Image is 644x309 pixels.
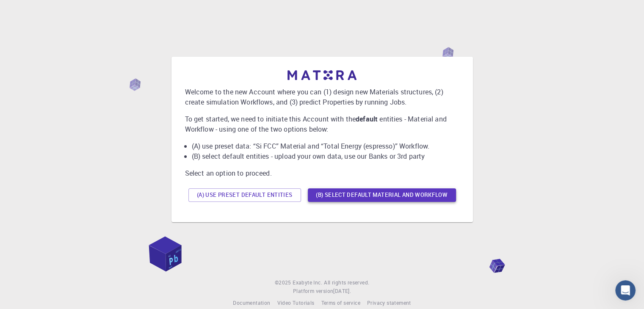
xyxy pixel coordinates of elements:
p: To get started, we need to initiate this Account with the entities - Material and Workflow - usin... [185,114,459,134]
span: Exabyte Inc. [293,279,322,286]
span: Terms of service [321,299,360,306]
a: Documentation [233,299,270,307]
button: (B) Select default material and workflow [308,188,456,202]
span: Video Tutorials [277,299,314,306]
a: Terms of service [321,299,360,307]
li: (A) use preset data: “Si FCC” Material and “Total Energy (espresso)” Workflow. [192,141,459,151]
li: (B) select default entities - upload your own data, use our Banks or 3rd party [192,151,459,161]
span: Privacy statement [367,299,411,306]
span: Platform version [293,287,333,295]
b: default [356,114,378,124]
span: Documentation [233,299,270,306]
a: Video Tutorials [277,299,314,307]
p: Welcome to the new Account where you can (1) design new Materials structures, (2) create simulati... [185,87,459,107]
p: Select an option to proceed. [185,168,459,178]
a: Privacy statement [367,299,411,307]
img: logo [287,70,357,80]
span: Support [17,6,47,14]
a: [DATE]. [333,287,351,295]
span: [DATE] . [333,287,351,294]
span: © 2025 [275,279,293,287]
span: All rights reserved. [324,279,369,287]
button: (A) Use preset default entities [188,188,301,202]
iframe: Intercom live chat [615,280,636,301]
a: Exabyte Inc. [293,279,322,287]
